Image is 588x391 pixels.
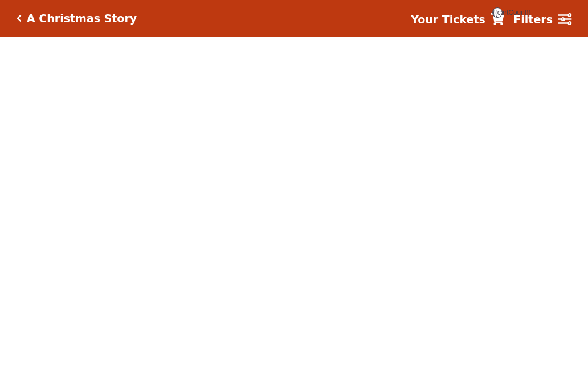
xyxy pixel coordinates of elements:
a: Your Tickets {{cartCount}} [411,11,504,28]
span: {{cartCount}} [492,7,503,18]
a: Filters [513,11,571,28]
h5: A Christmas Story [27,12,137,25]
a: Click here to go back to filters [17,14,22,22]
strong: Your Tickets [411,13,485,26]
strong: Filters [513,13,553,26]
